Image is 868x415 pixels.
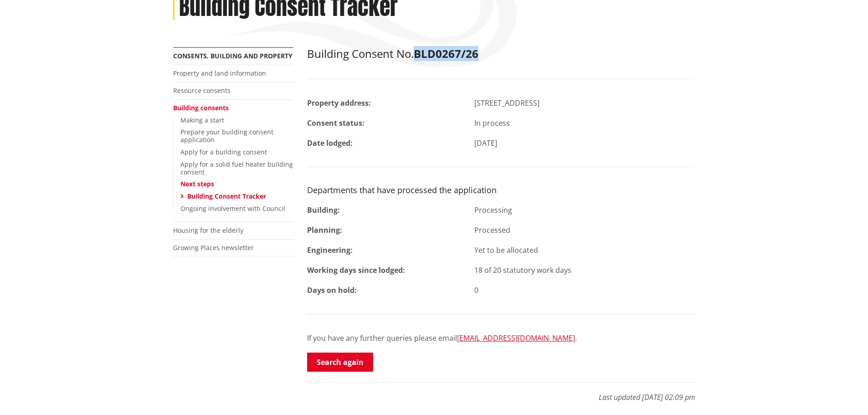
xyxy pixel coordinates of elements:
[180,128,273,144] a: Prepare your building consent application
[307,138,353,148] strong: Date lodged:
[173,69,266,77] a: Property and land information
[180,204,285,213] a: Ongoing involvement with Council
[180,160,293,176] a: Apply for a solid fuel heater building consent​
[307,118,365,128] strong: Consent status:
[307,382,695,403] p: Last updated [DATE] 02:09 pm
[467,97,702,108] div: [STREET_ADDRESS]
[467,285,702,296] div: 0
[173,243,254,252] a: Growing Places newsletter
[307,333,695,343] p: If you have any further queries please email .
[826,377,859,410] iframe: Messenger Launcher
[173,51,293,60] a: Consents, building and property
[307,225,342,235] strong: Planning:
[307,353,373,372] a: Search again
[307,265,405,275] strong: Working days since lodged:
[307,98,371,108] strong: Property address:
[467,205,702,215] div: Processing
[173,226,243,235] a: Housing for the elderly
[467,245,702,256] div: Yet to be allocated
[307,47,695,61] h2: Building Consent No.
[307,185,695,195] h3: Departments that have processed the application
[307,285,357,295] strong: Days on hold:
[457,333,575,343] a: [EMAIL_ADDRESS][DOMAIN_NAME]
[307,205,340,215] strong: Building:
[173,103,229,112] a: Building consents
[307,245,353,255] strong: Engineering:
[180,148,267,156] a: Apply for a building consent
[180,116,224,124] a: Making a start
[414,46,478,61] strong: BLD0267/26
[173,86,231,95] a: Resource consents
[467,138,702,149] div: [DATE]
[467,225,702,236] div: Processed
[467,265,702,276] div: 18 of 20 statutory work days
[467,118,702,128] div: In process
[187,192,266,200] a: Building Consent Tracker
[180,179,214,188] a: Next steps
